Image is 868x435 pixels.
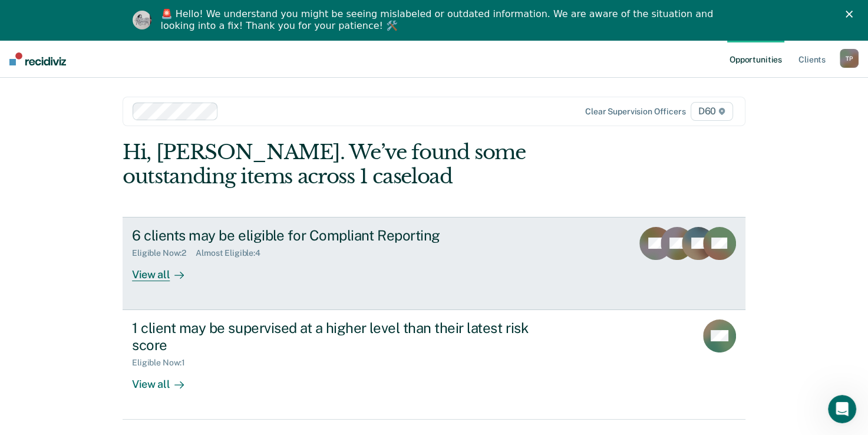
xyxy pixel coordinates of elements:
[132,368,198,391] div: View all
[840,49,859,68] button: TP
[123,310,745,420] a: 1 client may be supervised at a higher level than their latest risk scoreEligible Now:1View all
[132,358,194,368] div: Eligible Now : 1
[132,227,546,244] div: 6 clients may be eligible for Compliant Reporting
[123,217,745,310] a: 6 clients may be eligible for Compliant ReportingEligible Now:2Almost Eligible:4View all
[132,258,198,281] div: View all
[585,107,685,117] div: Clear supervision officers
[796,40,828,78] a: Clients
[727,40,784,78] a: Opportunities
[691,102,733,121] span: D60
[123,140,621,189] div: Hi, [PERSON_NAME]. We’ve found some outstanding items across 1 caseload
[133,11,151,29] img: Profile image for Kim
[9,52,66,65] img: Recidiviz
[840,49,859,68] div: T P
[161,8,717,32] div: 🚨 Hello! We understand you might be seeing mislabeled or outdated information. We are aware of th...
[846,11,857,18] div: Close
[132,248,196,258] div: Eligible Now : 2
[196,248,270,258] div: Almost Eligible : 4
[132,319,546,354] div: 1 client may be supervised at a higher level than their latest risk score
[828,395,856,423] iframe: Intercom live chat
